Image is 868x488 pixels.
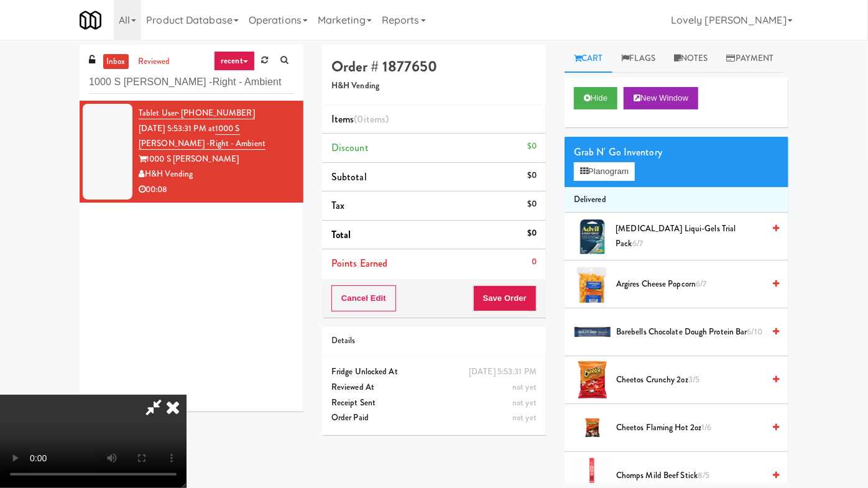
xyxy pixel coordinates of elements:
span: not yet [512,412,537,423]
h5: H&H Vending [331,81,537,91]
span: not yet [512,397,537,408]
div: Cheetos Crunchy 2oz3/5 [611,372,779,388]
div: $0 [527,139,537,154]
span: 3/5 [688,374,699,385]
input: Search vision orders [89,71,294,94]
span: 6/7 [632,237,643,249]
div: $0 [527,196,537,212]
span: Discount [331,140,369,155]
div: Order Paid [331,410,537,426]
div: 00:08 [139,182,294,198]
span: 6/10 [747,326,762,338]
div: [MEDICAL_DATA] Liqui-Gels Trial Pack6/7 [611,221,779,252]
div: H&H Vending [139,167,294,182]
ng-pluralize: items [364,112,386,126]
div: Barebells Chocolate Dough Protein Bar6/10 [611,325,779,340]
div: [DATE] 5:53:31 PM [469,364,537,380]
span: [MEDICAL_DATA] Liqui-Gels Trial Pack [616,221,763,252]
div: 1000 S [PERSON_NAME] [139,152,294,167]
button: Hide [574,87,617,109]
a: reviewed [135,54,173,70]
span: Barebells Chocolate Dough Protein Bar [616,325,764,340]
span: Tax [331,198,344,213]
span: not yet [512,381,537,393]
img: Micromart [80,9,101,31]
button: Planogram [574,162,635,181]
a: Cart [565,45,612,73]
a: Notes [665,45,718,73]
span: (0 ) [354,112,389,126]
button: Save Order [473,285,537,311]
span: Argires Cheese Popcorn [616,277,764,292]
a: inbox [103,54,129,70]
button: Cancel Edit [331,285,396,311]
span: Cheetos Crunchy 2oz [616,372,764,388]
div: Fridge Unlocked At [331,364,537,380]
div: Details [331,333,537,349]
li: Tablet User· [PHONE_NUMBER][DATE] 5:53:31 PM at1000 S [PERSON_NAME] -Right - Ambient1000 S [PERSO... [80,101,303,203]
span: Subtotal [331,170,367,184]
a: Payment [718,45,783,73]
span: Chomps Mild Beef Stick [616,468,764,484]
span: Cheetos Flaming Hot 2oz [616,420,764,436]
div: $0 [527,226,537,241]
span: · [PHONE_NUMBER] [177,107,255,119]
span: [DATE] 5:53:31 PM at [139,122,215,134]
div: Reviewed At [331,380,537,395]
div: $0 [527,168,537,183]
a: Tablet User· [PHONE_NUMBER] [139,107,255,119]
span: Items [331,112,389,126]
div: Chomps Mild Beef Stick8/5 [611,468,779,484]
h4: Order # 1877650 [331,58,537,75]
button: New Window [624,87,698,109]
span: Points Earned [331,256,387,270]
div: Grab N' Go Inventory [574,143,779,162]
li: Delivered [565,187,788,213]
div: Receipt Sent [331,395,537,411]
span: 8/5 [698,469,709,481]
a: recent [214,51,255,71]
div: Argires Cheese Popcorn6/7 [611,277,779,292]
span: 1/6 [701,421,711,433]
div: 0 [532,254,537,270]
div: Cheetos Flaming Hot 2oz1/6 [611,420,779,436]
a: Flags [612,45,665,73]
span: 6/7 [696,278,706,290]
span: Total [331,228,351,242]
